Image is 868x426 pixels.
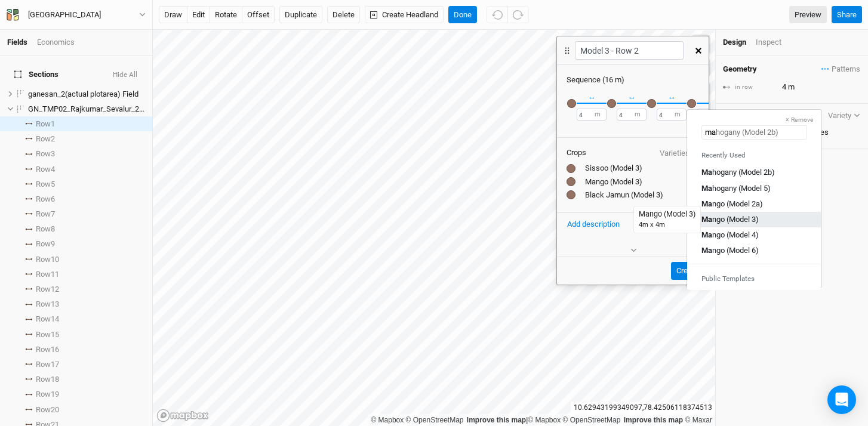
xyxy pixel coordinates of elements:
[723,37,746,48] div: Design
[671,262,704,280] button: Create
[701,167,775,178] div: hogany (Model 2b)
[701,245,759,256] div: ngo (Model 6)
[36,180,55,189] span: Row 5
[36,300,59,309] span: Row 13
[639,220,695,230] div: 4m x 4m
[371,414,712,426] div: |
[821,63,861,76] button: Patterns
[36,255,59,264] span: Row 10
[575,41,683,60] input: Pattern name
[36,134,55,144] span: Row 2
[528,416,561,424] a: Mapbox
[36,270,59,279] span: Row 11
[36,345,59,354] span: Row 16
[687,268,821,288] div: Public Templates
[832,6,862,24] button: Share
[635,110,641,119] label: m
[28,9,101,21] div: [GEOGRAPHIC_DATA]
[28,9,101,21] div: Tamil Nadu
[624,416,683,424] a: Improve this map
[507,6,529,24] button: Redo (^Z)
[708,85,716,103] div: ↔
[327,6,360,24] button: Delete
[36,165,55,174] span: Row 4
[701,246,712,255] mark: Ma
[37,37,75,48] div: Economics
[36,149,55,159] span: Row 3
[571,402,715,414] div: 10.62943199349097 , 78.42506118374513
[242,6,275,24] button: offset
[588,85,596,103] div: ↔
[153,30,715,426] canvas: Map
[701,168,712,177] mark: Ma
[6,8,146,21] button: [GEOGRAPHIC_DATA]
[659,149,699,158] button: Varieties
[36,195,55,204] span: Row 6
[567,190,699,200] div: Black Jamun (Model 3)
[36,390,59,399] span: Row 19
[756,37,798,48] div: Inspect
[789,6,827,24] a: Preview
[567,218,620,231] button: Add description
[28,104,145,114] div: GN_TMP02_Rajkumar_Sevalur_20250729_001 Field
[687,146,821,165] div: Recently Used
[28,89,145,99] div: ganesan_2(actual plotarea) Field
[210,6,242,24] button: rotate
[723,83,775,92] div: in row
[7,38,27,47] a: Fields
[36,285,59,294] span: Row 12
[628,85,636,103] div: ↔
[28,104,202,113] span: GN_TMP02_Rajkumar_Sevalur_20250729_001 Field
[467,416,526,424] a: Improve this map
[567,147,699,158] div: Crops
[723,64,757,74] h4: Geometry
[567,163,699,174] div: Sissoo (Model 3)
[639,209,695,220] div: Mango (Model 3)
[36,224,55,234] span: Row 8
[827,111,861,120] button: Variety
[36,375,59,384] span: Row 18
[701,230,712,239] mark: Ma
[371,416,404,424] a: Mapbox
[701,183,771,193] div: hogany (Model 5)
[701,199,712,208] mark: Ma
[701,214,759,225] div: ngo (Model 3)
[406,416,464,424] a: OpenStreetMap
[701,183,712,192] mark: Ma
[448,6,477,24] button: Done
[778,115,821,125] button: × Remove
[567,75,699,85] div: Sequence ( 16 m )
[487,6,508,24] button: Undo (^z)
[701,230,759,240] div: ngo (Model 4)
[687,141,821,290] div: menu-options
[36,360,59,369] span: Row 17
[159,6,187,24] button: draw
[156,409,209,422] a: Mapbox logo
[701,198,763,209] div: ngo (Model 2a)
[685,416,712,424] a: Maxar
[112,71,138,79] button: Hide All
[36,405,59,415] span: Row 20
[701,125,807,140] input: Search or add crop...
[821,63,860,75] span: Patterns
[36,239,55,249] span: Row 9
[567,177,699,187] div: Mango (Model 3)
[187,6,210,24] button: edit
[365,6,444,24] button: Create Headland
[701,215,712,224] mark: Ma
[675,110,681,119] label: m
[668,85,676,103] div: ↔
[14,70,59,79] span: Sections
[827,385,856,414] div: Open Intercom Messenger
[36,119,55,129] span: Row 1
[563,416,621,424] a: OpenStreetMap
[36,314,59,324] span: Row 14
[279,6,322,24] button: Duplicate
[595,110,601,119] label: m
[28,89,138,98] span: ganesan_2(actual plotarea) Field
[36,209,55,219] span: Row 7
[36,330,59,339] span: Row 15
